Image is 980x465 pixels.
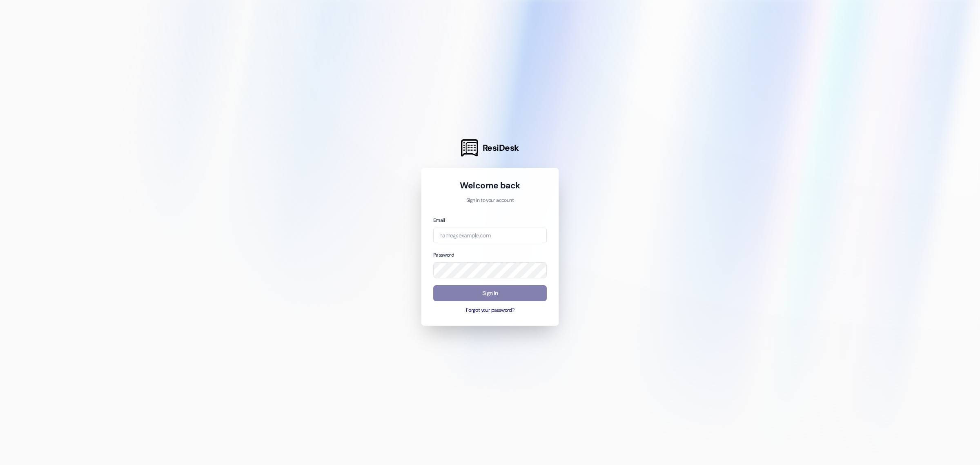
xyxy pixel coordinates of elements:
input: name@example.com [433,228,547,244]
button: Forgot your password? [433,307,547,314]
button: Sign In [433,285,547,301]
label: Email [433,217,445,224]
p: Sign in to your account [433,197,547,204]
h1: Welcome back [433,180,547,191]
img: ResiDesk Logo [461,139,478,156]
label: Password [433,252,454,258]
span: ResiDesk [483,142,519,154]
